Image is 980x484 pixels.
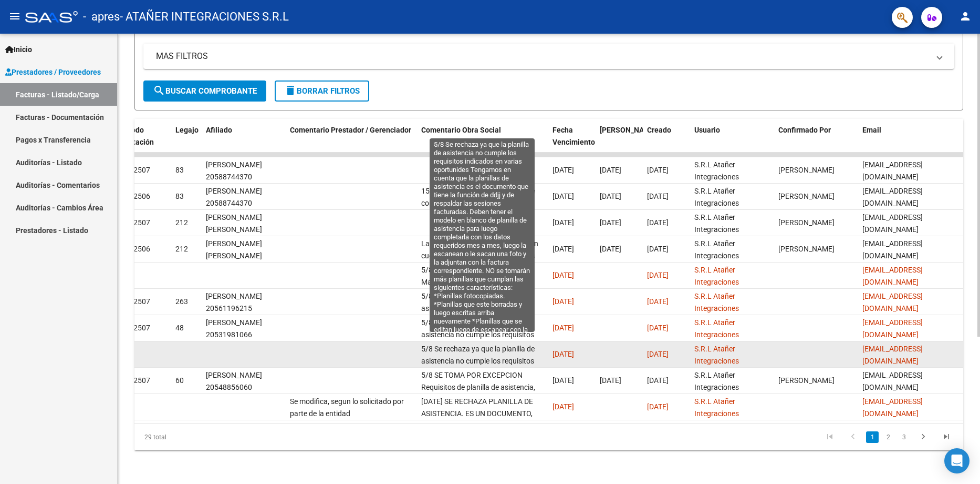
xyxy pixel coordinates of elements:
span: S.R.L Atañer Integraciones [694,160,739,181]
div: [PERSON_NAME] 20548856060 [206,369,282,394]
span: [EMAIL_ADDRESS][DOMAIN_NAME] [862,239,923,260]
span: Creado [647,126,671,134]
span: Se modifica, segun lo solicitado por parte de la entidad [290,397,404,418]
span: [DATE] [647,324,669,332]
div: 83 [175,190,184,203]
span: [EMAIL_ADDRESS][DOMAIN_NAME] [862,345,923,365]
span: S.R.L Atañer Integraciones [694,213,739,234]
mat-panel-title: MAS FILTROS [156,51,929,62]
datatable-header-cell: Email [858,119,963,165]
a: go to previous page [843,431,863,443]
span: Confirmado Por [778,126,831,134]
span: [PERSON_NAME] [778,245,835,253]
span: - apres [83,5,120,28]
div: 212 [175,217,188,229]
span: [DATE] [552,192,574,200]
span: [EMAIL_ADDRESS][DOMAIN_NAME] [862,160,923,181]
span: [DATE] [600,192,621,200]
div: [PERSON_NAME] 20561196215 [206,290,282,315]
span: S.R.L Atañer Integraciones [694,397,739,418]
datatable-header-cell: Comentario Obra Social [417,119,548,165]
span: S.R.L Atañer Integraciones [694,318,739,339]
span: [DATE] [552,402,574,411]
span: [DATE] [647,166,669,174]
datatable-header-cell: Fecha Vencimiento [548,119,596,165]
span: S.R.L Atañer Integraciones [694,266,739,286]
span: [EMAIL_ADDRESS][DOMAIN_NAME] [862,213,923,234]
datatable-header-cell: Comentario Prestador / Gerenciador [286,119,417,165]
div: 212 [175,243,188,255]
span: S.R.L Atañer Integraciones [694,239,739,260]
span: [EMAIL_ADDRESS][DOMAIN_NAME] [862,371,923,391]
li: page 2 [880,428,896,446]
a: go to last page [936,431,956,443]
span: Comentario Obra Social [421,126,501,134]
span: [DATE] [647,271,669,279]
div: 60 [175,375,184,387]
li: page 1 [864,428,880,446]
span: [DATE] [552,297,574,306]
span: [DATE] [552,166,574,174]
span: [DATE] [552,376,574,385]
span: [DATE] [647,376,669,385]
span: [DATE] [647,245,669,253]
span: [EMAIL_ADDRESS][DOMAIN_NAME] [862,187,923,207]
span: Afiliado [206,126,232,134]
mat-icon: delete [284,84,297,97]
span: [EMAIL_ADDRESS][DOMAIN_NAME] [862,318,923,339]
span: Comentario Prestador / Gerenciador [290,126,411,134]
datatable-header-cell: Período Prestación [113,119,171,165]
span: [DATE] [647,297,669,306]
span: - ATAÑER INTEGRACIONES S.R.L [120,5,289,28]
div: [PERSON_NAME] 20531981066 [206,317,282,341]
span: Email [862,126,881,134]
span: [DATE] [647,350,669,358]
span: Inicio [5,44,32,55]
div: [PERSON_NAME] [PERSON_NAME] 20538743764 [206,211,282,247]
datatable-header-cell: Afiliado [202,119,286,165]
datatable-header-cell: Legajo [171,119,202,165]
li: page 3 [896,428,912,446]
span: [DATE] [600,166,621,174]
datatable-header-cell: Creado [643,119,690,165]
span: [PERSON_NAME] [778,192,835,200]
span: [PERSON_NAME] [778,218,835,227]
span: [DATE] [647,218,669,227]
mat-icon: menu [8,10,21,23]
span: [DATE] [552,324,574,332]
span: [DATE] [552,271,574,279]
span: [DATE] [647,192,669,200]
span: 5/8 Se rechaza, periodo vencido. Mariel. [421,266,527,286]
span: S.R.L Atañer Integraciones [694,187,739,207]
span: S.R.L Atañer Integraciones [694,292,739,312]
span: [PERSON_NAME] [600,126,656,134]
a: 3 [898,431,910,443]
span: Fecha Vencimiento [552,126,595,146]
div: 83 [175,164,184,176]
datatable-header-cell: Fecha Confimado [596,119,643,165]
span: Legajo [175,126,199,134]
span: [DATE] [647,402,669,411]
span: Período Prestación [118,126,154,146]
div: [PERSON_NAME] 20588744370 [206,159,282,183]
div: Open Intercom Messenger [944,448,969,473]
a: 1 [866,431,879,443]
span: [EMAIL_ADDRESS][DOMAIN_NAME] [862,292,923,312]
div: 48 [175,322,184,334]
datatable-header-cell: Confirmado Por [774,119,858,165]
span: [DATE] [600,245,621,253]
div: [PERSON_NAME] 20588744370 [206,185,282,209]
span: S.R.L Atañer Integraciones [694,371,739,391]
span: Buscar Comprobante [153,86,257,96]
span: [PERSON_NAME] [778,376,835,385]
span: [DATE] [552,245,574,253]
button: Borrar Filtros [275,80,369,102]
span: [EMAIL_ADDRESS][DOMAIN_NAME] [862,397,923,418]
span: [DATE] [600,376,621,385]
a: 2 [882,431,894,443]
span: Usuario [694,126,720,134]
mat-icon: search [153,84,165,97]
mat-expansion-panel-header: MAS FILTROS [143,44,954,69]
span: [DATE] [600,218,621,227]
span: La tomamos pero por favor tener en cuenta lo indicado sobre las fechas de las planillas Y tene en... [421,239,544,308]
